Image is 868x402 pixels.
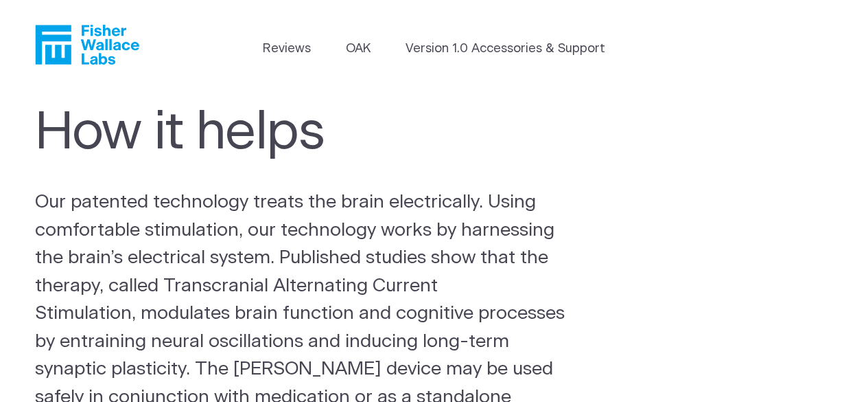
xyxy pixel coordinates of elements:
a: Fisher Wallace [35,25,139,65]
a: Reviews [263,40,311,58]
a: Version 1.0 Accessories & Support [406,40,605,58]
a: OAK [346,40,371,58]
h1: How it helps [35,102,584,163]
